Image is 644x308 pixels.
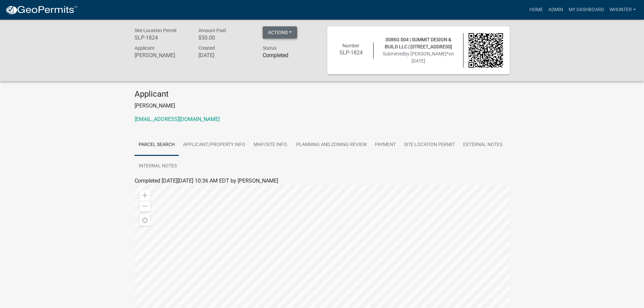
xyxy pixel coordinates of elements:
[135,102,510,110] p: [PERSON_NAME]
[198,28,226,33] span: Amount Paid
[135,52,189,58] h6: [PERSON_NAME]
[135,34,189,41] h6: SLP-1824
[546,3,566,16] a: Admin
[135,89,510,99] h4: Applicant
[566,3,607,16] a: My Dashboard
[459,134,506,156] a: External Notes
[342,43,359,48] span: Number
[179,134,249,156] a: Applicant/Property Info
[198,34,253,41] h6: $50.00
[385,37,452,49] span: 3086G 004 | SUMMIT DESIGN & BUILD LLC | [STREET_ADDRESS]
[135,177,278,184] span: Completed [DATE][DATE] 10:36 AM EDT by [PERSON_NAME]
[371,134,400,156] a: Payment
[383,51,454,64] span: Submitted on [DATE]
[249,134,292,156] a: Map/Site Info.
[263,45,277,51] span: Status
[135,156,181,177] a: Internal Notes
[263,52,288,58] strong: Completed
[404,51,449,56] span: by [PERSON_NAME]*
[292,134,371,156] a: Planning and Zoning Review
[198,52,253,58] h6: [DATE]
[334,49,368,56] h6: SLP-1824
[198,45,215,51] span: Created
[140,201,150,212] div: Zoom out
[527,3,546,16] a: Home
[135,28,177,33] span: Site Location Permit
[135,116,220,122] a: [EMAIL_ADDRESS][DOMAIN_NAME]
[400,134,459,156] a: Site Location Permit
[140,215,150,226] div: Find my location
[135,45,154,51] span: Applicant
[607,3,639,16] a: whunter
[263,26,297,39] button: Actions
[140,190,150,201] div: Zoom in
[135,134,179,156] a: Parcel search
[469,33,503,68] img: QR code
